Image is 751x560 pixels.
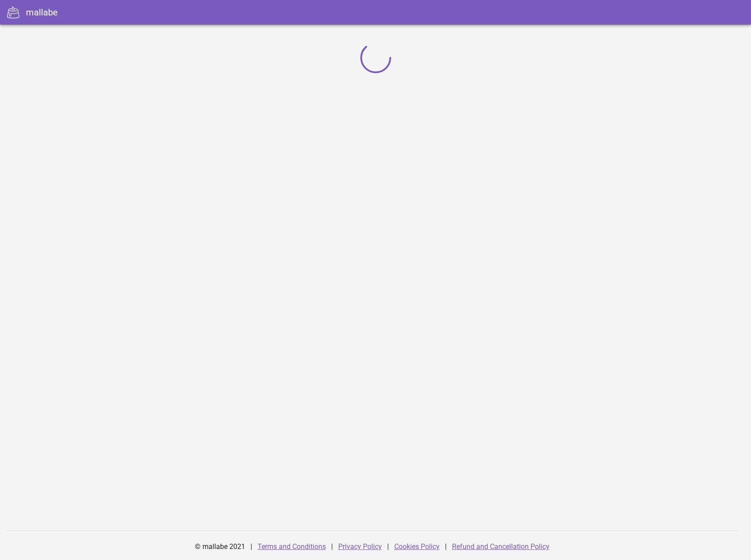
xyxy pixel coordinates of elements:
a: Refund and Cancellation Policy [452,542,549,551]
div: © mallabe 2021 [190,536,250,557]
a: Terms and Conditions [258,542,326,551]
div: mallabe [26,6,58,19]
div: | [445,536,447,557]
a: Cookies Policy [394,542,440,551]
div: | [331,536,333,557]
div: | [250,536,252,557]
a: Privacy Policy [338,542,382,551]
div: | [387,536,389,557]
